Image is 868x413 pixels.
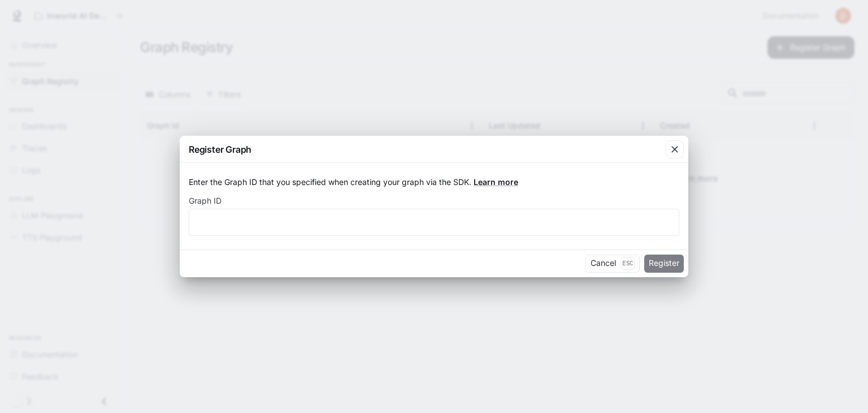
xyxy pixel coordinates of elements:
a: Learn more [474,177,518,187]
p: Esc [620,257,635,269]
button: Register [644,255,684,273]
p: Enter the Graph ID that you specified when creating your graph via the SDK. [189,177,679,188]
p: Register Graph [189,143,251,156]
p: Graph ID [189,197,222,205]
button: CancelEsc [585,255,640,273]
